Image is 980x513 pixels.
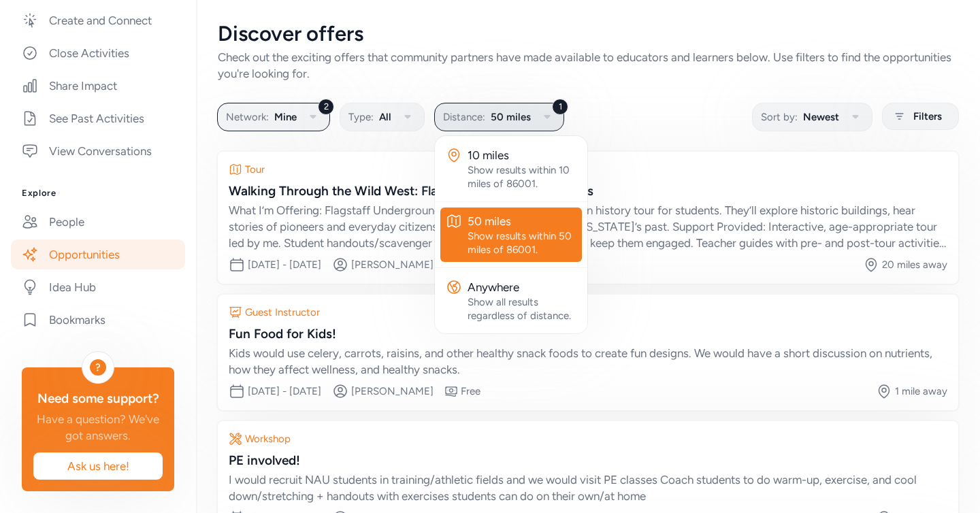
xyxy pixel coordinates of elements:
[351,258,434,271] div: [PERSON_NAME]
[803,109,839,125] span: Newest
[229,345,947,378] div: Kids would use celery, carrots, raisins, and other healthy snack foods to create fun designs. We ...
[468,229,576,256] div: Show results within 50 miles of 86001.
[229,325,947,344] div: Fun Food for Kids!
[248,384,321,398] div: [DATE] - [DATE]
[229,471,947,504] div: I would recruit NAU students in training/athletic fields and we would visit PE classes Coach stud...
[351,384,434,398] div: [PERSON_NAME]
[229,202,947,251] div: What I’m Offering: Flagstaff Underground provides a guided downtown history tour for students. Th...
[752,103,872,131] button: Sort by:Newest
[11,71,185,101] a: Share Impact
[468,213,576,229] div: 50 miles
[491,109,531,125] span: 50 miles
[435,136,587,333] div: 1Distance:50 miles
[33,411,163,444] div: Have a question? We've got answers.
[895,384,947,398] div: 1 mile away
[761,109,798,125] span: Sort by:
[33,452,163,480] button: Ask us here!
[217,103,330,131] button: 2Network:Mine
[882,258,947,271] div: 20 miles away
[468,147,576,163] div: 10 miles
[340,103,425,131] button: Type:All
[552,99,568,115] div: 1
[44,458,152,474] span: Ask us here!
[468,163,576,191] div: Show results within 10 miles of 86001.
[218,49,958,82] div: Check out the exciting offers that community partners have made available to educators and learne...
[33,389,163,408] div: Need some support?
[11,239,185,269] a: Opportunities
[274,109,297,125] span: Mine
[11,136,185,166] a: View Conversations
[379,109,391,125] span: All
[11,207,185,237] a: People
[229,451,947,470] div: PE involved!
[434,103,564,131] button: 1Distance:50 miles
[245,305,320,319] div: Guest Instructor
[22,188,174,199] h3: Explore
[11,38,185,68] a: Close Activities
[348,109,374,125] span: Type:
[226,109,269,125] span: Network:
[218,22,958,46] div: Discover offers
[11,305,185,335] a: Bookmarks
[913,108,942,125] span: Filters
[245,163,265,176] div: Tour
[468,279,576,295] div: Anywhere
[461,384,480,398] div: Free
[248,258,321,271] div: [DATE] - [DATE]
[229,182,947,201] div: Walking Through the Wild West: Flagstaff’s Story for Students
[90,359,106,376] div: ?
[443,109,485,125] span: Distance:
[11,5,185,35] a: Create and Connect
[11,272,185,302] a: Idea Hub
[11,103,185,133] a: See Past Activities
[245,432,291,446] div: Workshop
[468,295,576,322] div: Show all results regardless of distance.
[318,99,334,115] div: 2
